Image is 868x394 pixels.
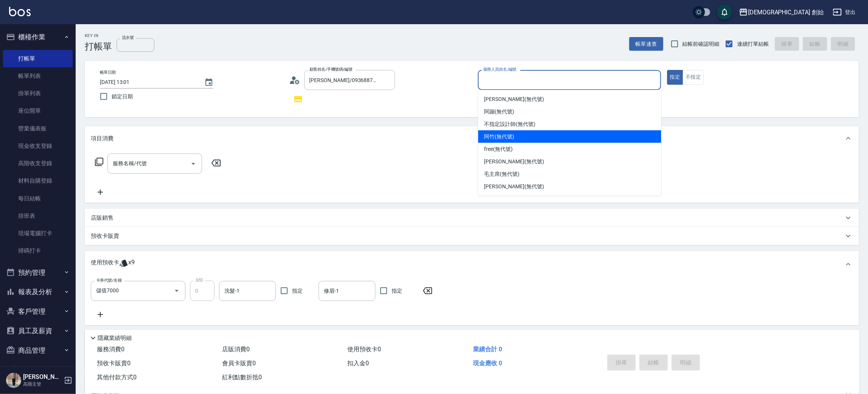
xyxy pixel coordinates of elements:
[85,227,859,245] div: 預收卡販賣
[85,33,112,38] h2: Key In
[98,334,132,342] p: 隱藏業績明細
[748,8,824,17] div: [DEMOGRAPHIC_DATA] 創始
[91,232,119,240] p: 預收卡販賣
[3,85,73,102] a: 掛單列表
[830,5,859,19] button: 登出
[3,263,73,282] button: 預約管理
[85,209,859,227] div: 店販銷售
[3,225,73,242] a: 現場電腦打卡
[473,360,502,367] span: 現金應收 0
[96,278,121,283] label: 卡券代號/名稱
[392,287,402,295] span: 指定
[3,137,73,155] a: 現金收支登錄
[122,35,134,40] label: 流水號
[3,282,73,302] button: 報表及分析
[629,37,663,51] button: 帳單速查
[3,360,73,380] button: 行銷工具
[222,346,250,353] span: 店販消費 0
[3,120,73,137] a: 營業儀表板
[683,40,720,48] span: 結帳前確認明細
[3,321,73,341] button: 員工及薪資
[222,360,256,367] span: 會員卡販賣 0
[348,360,369,367] span: 扣入金 0
[97,374,137,381] span: 其他付款方式 0
[100,70,116,75] label: 帳單日期
[3,172,73,189] a: 材料自購登錄
[348,346,381,353] span: 使用預收卡 0
[292,287,303,295] span: 指定
[91,259,119,270] p: 使用預收卡
[483,67,516,72] label: 服務人員姓名/編號
[91,135,114,143] p: 項目消費
[3,190,73,207] a: 每日結帳
[484,158,544,166] span: [PERSON_NAME] (無代號)
[85,251,859,278] div: 使用預收卡x9
[484,183,544,191] span: [PERSON_NAME] (無代號)
[100,76,197,88] input: YYYY/MM/DD hh:mm
[3,242,73,259] a: 掃碼打卡
[484,145,513,153] span: free (無代號)
[3,27,73,47] button: 櫃檯作業
[484,108,515,116] span: 阿蹦 (無代號)
[187,158,199,170] button: Open
[112,93,133,101] span: 鎖定日期
[9,7,31,16] img: Logo
[3,207,73,225] a: 排班表
[484,95,544,103] span: [PERSON_NAME] (無代號)
[6,373,21,388] img: Person
[484,170,520,178] span: 毛主席 (無代號)
[128,259,135,270] span: x9
[3,102,73,119] a: 座位開單
[310,67,353,72] label: 顧客姓名/手機號碼/編號
[23,381,62,388] p: 高階主管
[3,302,73,321] button: 客戶管理
[484,133,515,141] span: 阿竹 (無代號)
[3,50,73,67] a: 打帳單
[97,360,131,367] span: 預收卡販賣 0
[222,374,262,381] span: 紅利點數折抵 0
[23,373,62,381] h5: [PERSON_NAME]
[91,214,114,222] p: 店販銷售
[3,155,73,172] a: 高階收支登錄
[484,120,535,128] span: 不指定設計師 (無代號)
[717,5,732,20] button: save
[97,346,124,353] span: 服務消費 0
[3,341,73,360] button: 商品管理
[473,346,502,353] span: 業績合計 0
[171,285,183,297] button: Open
[683,70,704,85] button: 不指定
[200,73,218,92] button: Choose date, selected date is 2025-08-12
[667,70,683,85] button: 指定
[736,5,827,20] button: [DEMOGRAPHIC_DATA] 創始
[85,126,859,150] div: 項目消費
[737,40,769,48] span: 連續打單結帳
[3,67,73,85] a: 帳單列表
[85,41,112,52] h3: 打帳單
[195,277,203,283] label: 金額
